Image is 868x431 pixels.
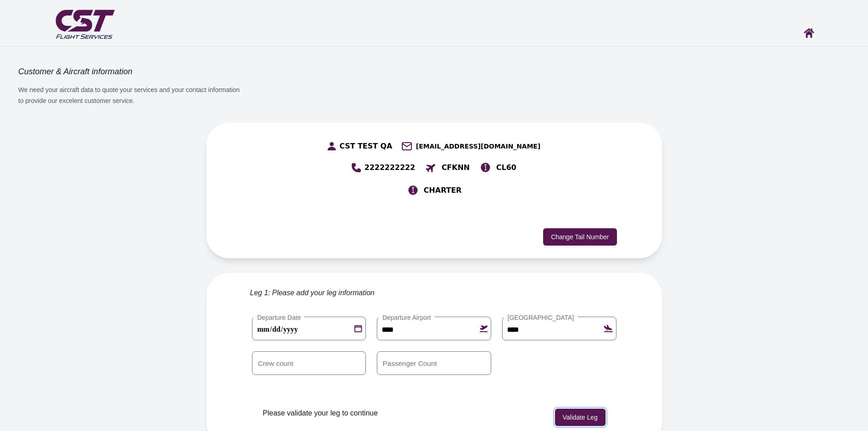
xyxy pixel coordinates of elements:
img: CST Flight Services logo [53,6,117,41]
button: Validate Leg [555,409,606,426]
span: Leg 1: [250,287,270,298]
span: Please add your leg information [272,287,375,298]
span: We need your aircraft data to quote your services and your contact information to provide our exc... [18,86,240,104]
h3: Customer & Aircraft information [18,66,246,77]
img: Home [804,28,814,38]
button: Change Tail Number [543,228,616,246]
span: CST TEST QA [339,141,392,152]
label: Passenger Count [379,358,441,368]
span: 2222222222 [365,162,415,173]
label: Crew count [254,358,297,368]
span: [EMAIL_ADDRESS][DOMAIN_NAME] [416,142,540,151]
span: CHARTER [424,185,462,196]
label: [GEOGRAPHIC_DATA] [504,313,578,322]
span: CFKNN [442,162,470,173]
label: Departure Airport [379,313,435,322]
span: CL60 [496,162,516,173]
label: Departure Date [254,313,305,322]
p: Please validate your leg to continue [263,408,378,419]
